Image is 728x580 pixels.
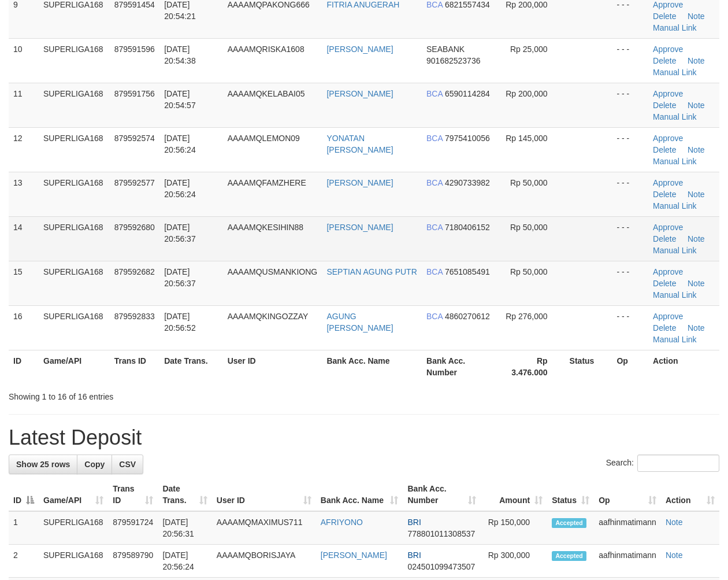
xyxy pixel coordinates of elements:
[228,45,304,54] span: AAAAMQRISKA1608
[407,529,475,538] span: Copy 778801011308537 to clipboard
[552,518,586,528] span: Accepted
[39,478,108,511] th: Game/API: activate to sort column ascending
[653,45,683,54] a: Approve
[228,178,306,187] span: AAAAMQFAMZHERE
[653,112,697,121] a: Manual Link
[426,267,443,276] span: BCA
[653,234,676,243] a: Delete
[326,134,393,154] a: YONATAN [PERSON_NAME]
[228,267,318,276] span: AAAAMQUSMANKIONG
[612,305,648,350] td: - - -
[9,511,39,545] td: 1
[653,157,697,166] a: Manual Link
[481,478,547,511] th: Amount: activate to sort column ascending
[9,38,39,83] td: 10
[212,545,316,578] td: AAAAMQBORISJAYA
[223,350,322,383] th: User ID
[606,455,719,472] label: Search:
[112,455,143,474] a: CSV
[39,305,110,350] td: SUPERLIGA168
[108,545,158,578] td: 879589790
[108,511,158,545] td: 879591724
[9,478,39,511] th: ID: activate to sort column descending
[653,223,683,232] a: Approve
[9,350,39,383] th: ID
[403,478,481,511] th: Bank Acc. Number: activate to sort column ascending
[39,127,110,172] td: SUPERLIGA168
[565,350,612,383] th: Status
[653,89,683,98] a: Approve
[9,172,39,216] td: 13
[510,45,548,54] span: Rp 25,000
[612,127,648,172] td: - - -
[84,460,105,469] span: Copy
[653,267,683,276] a: Approve
[594,545,661,578] td: aafhinmatimann
[506,134,547,143] span: Rp 145,000
[164,223,196,243] span: [DATE] 20:56:37
[164,134,196,154] span: [DATE] 20:56:24
[321,518,363,527] a: AFRIYONO
[39,83,110,127] td: SUPERLIGA168
[688,190,705,199] a: Note
[39,350,110,383] th: Game/API
[688,323,705,333] a: Note
[16,460,70,469] span: Show 25 rows
[688,101,705,110] a: Note
[653,323,676,333] a: Delete
[510,267,548,276] span: Rp 50,000
[9,127,39,172] td: 12
[653,12,676,21] a: Delete
[653,246,697,255] a: Manual Link
[666,518,683,527] a: Note
[637,455,719,472] input: Search:
[426,45,465,54] span: SEABANK
[552,551,586,561] span: Accepted
[594,511,661,545] td: aafhinmatimann
[39,216,110,261] td: SUPERLIGA168
[114,178,155,187] span: 879592577
[496,350,565,383] th: Rp 3.476.000
[326,312,393,333] a: AGUNG [PERSON_NAME]
[612,172,648,216] td: - - -
[506,312,547,321] span: Rp 276,000
[445,134,490,143] span: Copy 7975410056 to clipboard
[114,45,155,54] span: 879591596
[326,45,393,54] a: [PERSON_NAME]
[653,68,697,77] a: Manual Link
[39,38,110,83] td: SUPERLIGA168
[39,172,110,216] td: SUPERLIGA168
[666,551,683,560] a: Note
[481,545,547,578] td: Rp 300,000
[326,223,393,232] a: [PERSON_NAME]
[481,511,547,545] td: Rp 150,000
[445,89,490,98] span: Copy 6590114284 to clipboard
[661,478,719,511] th: Action: activate to sort column ascending
[321,551,387,560] a: [PERSON_NAME]
[426,312,443,321] span: BCA
[612,350,648,383] th: Op
[688,234,705,243] a: Note
[9,305,39,350] td: 16
[9,216,39,261] td: 14
[9,426,719,449] h1: Latest Deposit
[653,134,683,143] a: Approve
[39,545,108,578] td: SUPERLIGA168
[648,350,719,383] th: Action
[114,312,155,321] span: 879592833
[164,267,196,288] span: [DATE] 20:56:37
[510,223,548,232] span: Rp 50,000
[407,518,421,527] span: BRI
[426,223,443,232] span: BCA
[77,455,112,474] a: Copy
[164,89,196,110] span: [DATE] 20:54:57
[653,23,697,32] a: Manual Link
[688,12,705,21] a: Note
[653,190,676,199] a: Delete
[653,178,683,187] a: Approve
[653,312,683,321] a: Approve
[653,290,697,300] a: Manual Link
[212,511,316,545] td: AAAAMQMAXIMUS711
[688,145,705,154] a: Note
[653,279,676,288] a: Delete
